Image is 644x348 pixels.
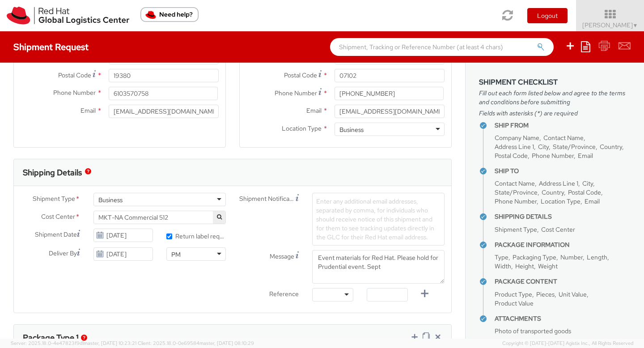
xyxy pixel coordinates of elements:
[543,134,584,142] span: Contact Name
[316,197,434,241] span: Enter any additional email addresses, separated by comma, for individuals who should receive noti...
[585,197,600,205] span: Email
[495,168,631,174] h4: Ship To
[495,315,631,322] h4: Attachments
[587,253,607,261] span: Length
[166,233,172,239] input: Return label required
[536,290,555,298] span: Pieces
[13,42,89,52] h4: Shipment Request
[495,253,508,261] span: Type
[306,106,322,115] span: Email
[539,179,578,187] span: Address Line 1
[568,188,601,196] span: Postal Code
[541,225,575,233] span: Cost Center
[84,340,136,346] span: master, [DATE] 10:23:21
[339,125,364,134] div: Business
[495,225,537,233] span: Shipment Type
[138,340,254,346] span: Client: 2025.18.0-0e69584
[58,71,91,79] span: Postal Code
[270,252,294,260] span: Message
[7,7,129,25] img: rh-logistics-00dfa346123c4ec078e1.svg
[495,122,631,129] h4: Ship From
[495,179,535,187] span: Contact Name
[502,340,633,347] span: Copyright © [DATE]-[DATE] Agistix Inc., All Rights Reserved
[495,213,631,220] h4: Shipping Details
[11,340,136,346] span: Server: 2025.18.0-4e47823f9d1
[495,327,571,335] span: Photo of transported goods
[282,124,322,132] span: Location Type
[98,213,221,221] span: MKT-NA Commercial 512
[495,197,537,205] span: Phone Number
[479,109,631,118] span: Fields with asterisks (*) are required
[582,21,638,29] span: [PERSON_NAME]
[495,143,534,151] span: Address Line 1
[199,340,254,346] span: master, [DATE] 08:10:29
[538,262,558,270] span: Weight
[559,290,587,298] span: Unit Value
[80,106,96,115] span: Email
[527,8,568,23] button: Logout
[495,188,538,196] span: State/Province
[166,230,226,241] label: Return label required
[553,143,596,151] span: State/Province
[495,242,631,248] h4: Package Information
[582,179,593,187] span: City
[275,89,317,97] span: Phone Number
[479,89,631,106] span: Fill out each form listed below and agree to the terms and conditions before submitting
[532,152,574,160] span: Phone Number
[330,38,554,56] input: Shipment, Tracking or Reference Number (at least 4 chars)
[171,250,181,259] div: PM
[578,152,593,160] span: Email
[495,262,511,270] span: Width
[269,290,299,298] span: Reference
[23,333,79,342] h3: Package Type 1
[53,89,96,97] span: Phone Number
[495,278,631,285] h4: Package Content
[93,211,226,224] span: MKT-NA Commercial 512
[560,253,583,261] span: Number
[41,212,75,222] span: Cost Center
[23,168,82,177] h3: Shipping Details
[284,71,317,79] span: Postal Code
[33,194,75,204] span: Shipment Type
[538,143,549,151] span: City
[495,290,532,298] span: Product Type
[495,152,528,160] span: Postal Code
[239,194,296,204] span: Shipment Notification
[633,22,638,29] span: ▼
[35,230,77,239] span: Shipment Date
[600,143,622,151] span: Country
[542,188,564,196] span: Country
[513,253,556,261] span: Packaging Type
[49,249,77,258] span: Deliver By
[541,197,580,205] span: Location Type
[515,262,534,270] span: Height
[479,78,631,86] h3: Shipment Checklist
[495,299,534,307] span: Product Value
[495,134,539,142] span: Company Name
[140,7,199,22] button: Need help?
[98,195,123,204] div: Business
